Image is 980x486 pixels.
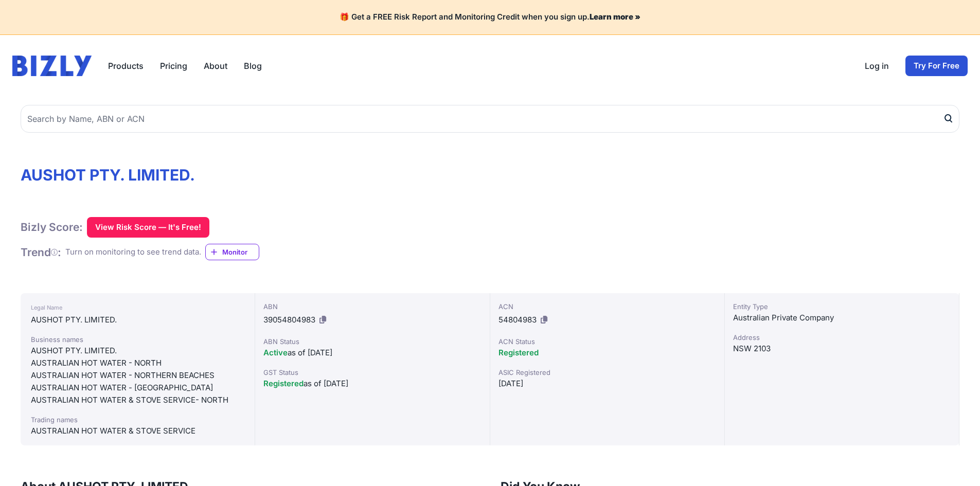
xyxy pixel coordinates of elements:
[244,60,262,72] a: Blog
[865,60,889,72] a: Log in
[498,336,716,347] div: ACN Status
[733,343,951,355] div: NSW 2103
[21,105,959,133] input: Search by Name, ABN or ACN
[733,301,951,312] div: Entity Type
[263,336,481,347] div: ABN Status
[31,394,244,406] div: AUSTRALIAN HOT WATER & STOVE SERVICE- NORTH
[31,425,244,437] div: AUSTRALIAN HOT WATER & STOVE SERVICE
[31,301,244,314] div: Legal Name
[21,220,83,234] h1: Bizly Score:
[733,312,951,324] div: Australian Private Company
[31,314,244,326] div: AUSHOT PTY. LIMITED.
[263,315,315,325] span: 39054804983
[590,12,640,22] a: Learn more »
[108,60,144,72] button: Products
[65,246,201,258] div: Turn on monitoring to see trend data.
[205,244,259,260] a: Monitor
[222,247,259,257] span: Monitor
[498,367,716,377] div: ASIC Registered
[204,60,227,72] a: About
[31,382,244,394] div: AUSTRALIAN HOT WATER - [GEOGRAPHIC_DATA]
[263,301,481,312] div: ABN
[31,357,244,369] div: AUSTRALIAN HOT WATER - NORTH
[31,334,244,345] div: Business names
[31,369,244,382] div: AUSTRALIAN HOT WATER - NORTHERN BEACHES
[733,332,951,343] div: Address
[12,12,968,22] h4: 🎁 Get a FREE Risk Report and Monitoring Credit when you sign up.
[263,377,481,390] div: as of [DATE]
[31,345,244,357] div: AUSHOT PTY. LIMITED.
[160,60,187,72] a: Pricing
[263,348,288,357] span: Active
[498,348,539,357] span: Registered
[87,217,209,238] button: View Risk Score — It's Free!
[31,415,244,425] div: Trading names
[498,301,716,312] div: ACN
[21,166,959,184] h1: AUSHOT PTY. LIMITED.
[263,347,481,359] div: as of [DATE]
[498,315,537,325] span: 54804983
[498,377,716,390] div: [DATE]
[263,379,304,388] span: Registered
[21,245,61,259] h1: Trend :
[905,56,968,76] a: Try For Free
[263,367,481,377] div: GST Status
